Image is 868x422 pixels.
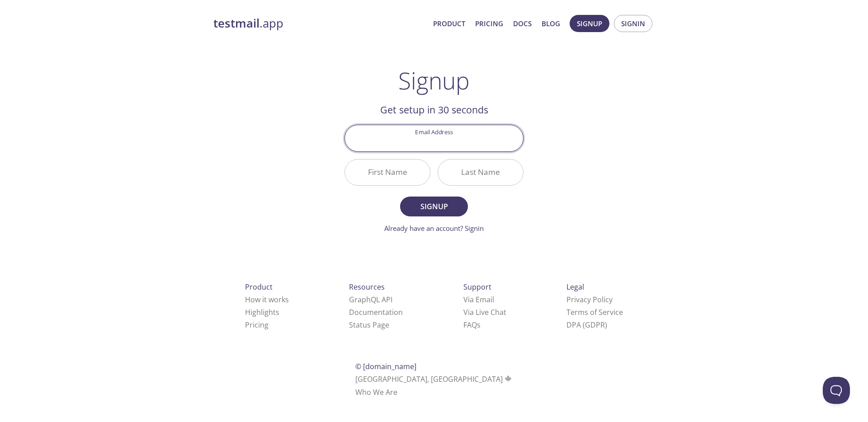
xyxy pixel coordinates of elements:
a: Privacy Policy [566,295,613,305]
span: Product [245,282,273,292]
a: Status Page [349,320,389,330]
iframe: Help Scout Beacon - Open [823,377,850,404]
button: Signup [400,197,468,216]
a: Blog [542,18,560,29]
button: Signup [570,15,609,32]
h1: Signup [398,67,470,94]
a: Product [433,18,465,29]
button: Signin [614,15,652,32]
span: s [477,320,481,330]
span: Resources [349,282,385,292]
span: Signup [577,18,602,29]
a: How it works [245,295,289,305]
a: Highlights [245,307,279,317]
a: Via Live Chat [463,307,506,317]
span: Legal [566,282,584,292]
a: DPA (GDPR) [566,320,607,330]
a: Via Email [463,295,494,305]
span: Support [463,282,491,292]
span: Signup [410,200,458,213]
a: Already have an account? Signin [384,224,484,233]
a: Documentation [349,307,403,317]
a: GraphQL API [349,295,392,305]
strong: testmail [213,15,259,31]
a: testmail.app [213,16,426,31]
a: Pricing [245,320,269,330]
h2: Get setup in 30 seconds [344,102,524,117]
a: Docs [513,18,532,29]
span: Signin [621,18,645,29]
a: FAQ [463,320,481,330]
a: Terms of Service [566,307,623,317]
a: Pricing [475,18,503,29]
span: © [DOMAIN_NAME] [355,361,416,371]
span: [GEOGRAPHIC_DATA], [GEOGRAPHIC_DATA] [355,374,513,384]
a: Who We Are [355,387,397,397]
